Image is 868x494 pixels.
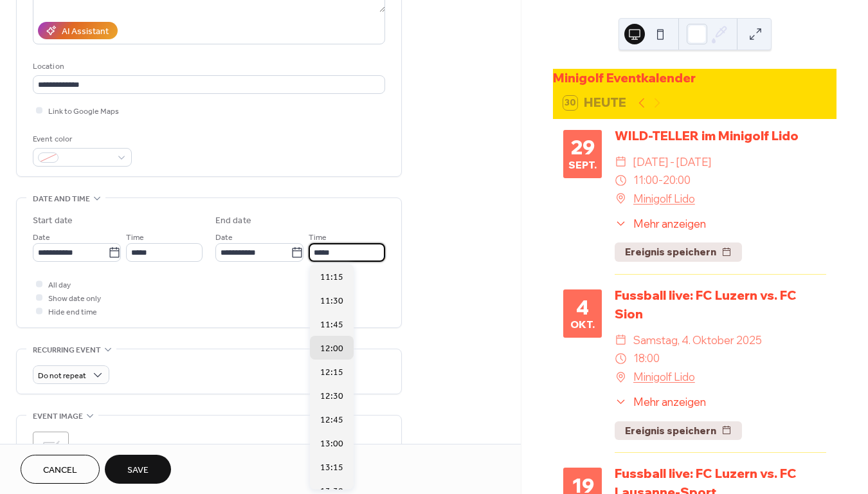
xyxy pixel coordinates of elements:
span: Show date only [48,292,101,306]
div: Location [33,60,383,73]
span: 11:45 [320,318,343,332]
div: Start date [33,214,73,228]
a: Minigolf Lido [633,190,695,208]
span: 11:15 [320,271,343,284]
button: AI Assistant [38,22,118,39]
div: End date [215,214,251,228]
div: ; [33,432,69,468]
span: Samstag, 4. Oktober 2025 [633,331,762,350]
span: Mehr anzeigen [633,394,706,410]
div: ​ [615,153,627,172]
span: 11:30 [320,295,343,308]
span: Save [127,464,149,477]
span: Link to Google Maps [48,105,119,118]
span: 12:00 [320,342,343,356]
button: Cancel [21,455,100,484]
span: [DATE] - [DATE] [633,153,711,172]
span: Hide end time [48,306,97,319]
div: WILD-TELLER im Minigolf Lido [615,127,826,145]
div: ​ [615,349,627,368]
span: Mehr anzeigen [633,215,706,232]
div: ​ [615,190,627,208]
button: Ereignis speichern [615,421,742,441]
span: Event image [33,410,83,423]
div: ​ [615,171,627,190]
a: Minigolf Lido [633,368,695,387]
div: 29 [571,138,595,157]
div: AI Assistant [62,25,109,39]
div: Sept. [568,160,597,170]
span: 13:00 [320,437,343,451]
span: 20:00 [663,171,691,190]
span: Recurring event [33,343,101,357]
div: Minigolf Eventkalender [553,69,836,87]
span: 12:45 [320,414,343,427]
span: Cancel [43,464,77,477]
button: Ereignis speichern [615,242,742,262]
span: 12:15 [320,366,343,380]
div: Event color [33,133,129,146]
button: ​Mehr anzeigen [615,215,706,232]
span: 13:15 [320,461,343,475]
div: 4 [576,298,589,317]
span: 11:00 [633,171,658,190]
span: Date [215,231,233,244]
div: ​ [615,331,627,350]
div: ​ [615,394,627,410]
span: Time [309,231,327,244]
span: 12:30 [320,390,343,403]
div: ​ [615,368,627,387]
span: Do not repeat [38,369,86,383]
span: - [658,171,663,190]
div: Okt. [570,320,595,329]
div: ​ [615,215,627,232]
span: Time [126,231,144,244]
button: Save [105,455,171,484]
button: ​Mehr anzeigen [615,394,706,410]
span: All day [48,279,71,292]
span: Date [33,231,50,244]
span: Date and time [33,192,90,206]
span: 18:00 [633,349,660,368]
div: Fussball live: FC Luzern vs. FC Sion [615,286,826,324]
